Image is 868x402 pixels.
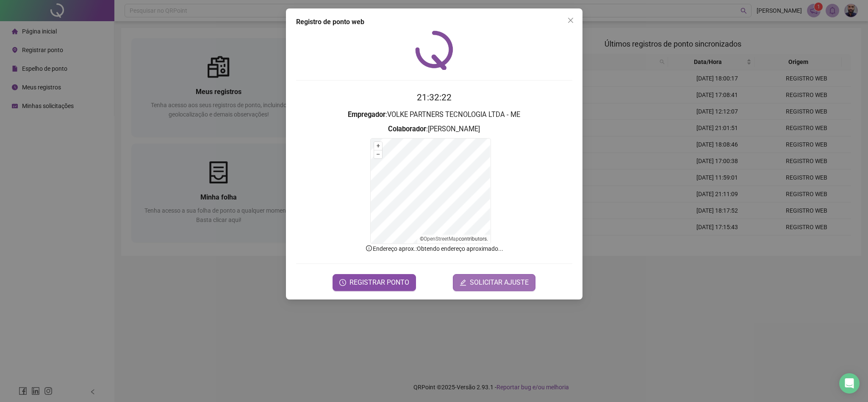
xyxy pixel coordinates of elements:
button: Close [564,14,577,27]
time: 21:32:22 [417,92,452,103]
img: QRPoint [415,30,453,70]
li: © contributors. [420,236,488,242]
span: SOLICITAR AJUSTE [470,277,529,288]
span: clock-circle [339,279,346,286]
div: Open Intercom Messenger [839,373,860,394]
strong: Empregador [348,111,385,119]
div: Registro de ponto web [296,17,572,27]
a: OpenStreetMap [424,236,459,242]
span: edit [460,279,466,286]
button: – [374,150,382,158]
span: close [567,17,574,24]
p: Endereço aprox. : Obtendo endereço aproximado... [296,244,572,253]
strong: Colaborador [388,125,426,133]
button: + [374,142,382,150]
h3: : [PERSON_NAME] [296,124,572,135]
span: REGISTRAR PONTO [349,277,409,288]
button: REGISTRAR PONTO [333,274,416,291]
span: info-circle [365,244,373,252]
button: editSOLICITAR AJUSTE [453,274,535,291]
h3: : VOLKE PARTNERS TECNOLOGIA LTDA - ME [296,109,572,120]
